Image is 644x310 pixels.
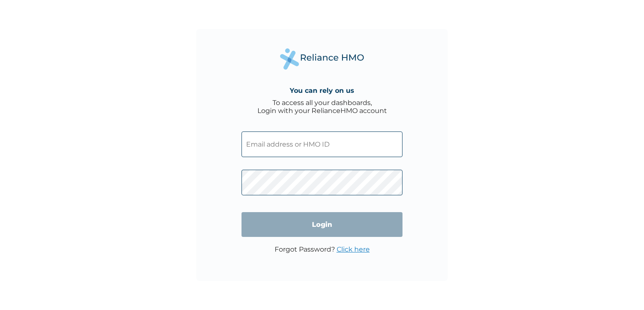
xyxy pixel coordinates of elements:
p: Forgot Password? [275,245,370,253]
input: Login [241,212,402,237]
h4: You can rely on us [290,87,354,95]
img: Reliance Health's Logo [280,48,364,70]
a: Click here [337,245,370,253]
div: To access all your dashboards, Login with your RelianceHMO account [257,99,387,115]
input: Email address or HMO ID [241,131,402,157]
